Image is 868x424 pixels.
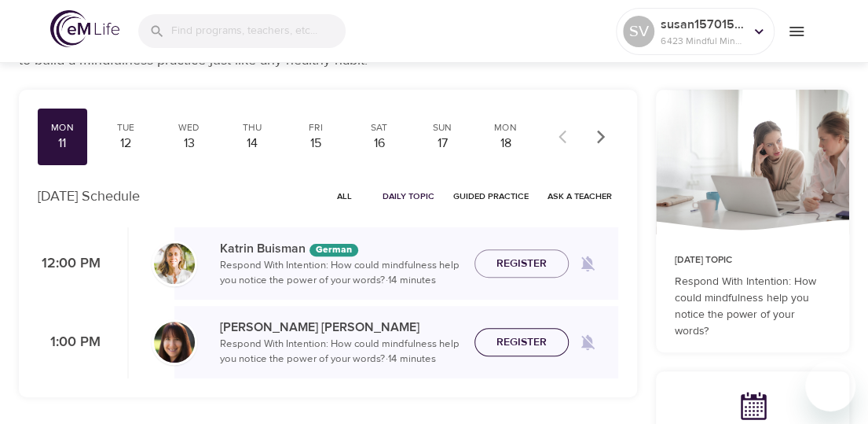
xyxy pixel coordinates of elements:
span: Daily Topic [383,189,434,204]
div: Thu [234,121,271,135]
button: Register [474,328,569,357]
p: susan1570157813 [661,15,744,34]
div: 17 [424,135,461,153]
img: Andrea_Lieberstein-min.jpg [154,322,195,363]
p: [DATE] Schedule [38,186,140,207]
div: 12 [108,135,145,153]
div: Mon [487,121,524,135]
p: 12:00 PM [38,253,101,275]
button: All [320,184,370,208]
div: Tue [108,121,145,135]
span: Register [496,254,547,274]
button: menu [775,9,818,53]
div: 13 [170,135,207,153]
div: SV [623,16,654,47]
div: Mon [44,121,81,135]
span: Ask a Teacher [548,189,612,204]
div: Wed [170,121,207,135]
div: 11 [44,135,81,153]
span: Remind me when a class goes live every Monday at 12:00 PM [569,245,606,282]
p: Respond With Intention: How could mindfulness help you notice the power of your words? [675,274,830,340]
span: Remind me when a class goes live every Monday at 1:00 PM [569,323,606,361]
button: Guided Practice [447,184,535,208]
input: Find programs, teachers, etc... [171,14,346,48]
p: Respond With Intention: How could mindfulness help you notice the power of your words? · 14 minutes [220,337,462,367]
button: Daily Topic [376,184,441,208]
div: Sat [361,121,397,135]
p: 1:00 PM [38,332,101,353]
p: 6423 Mindful Minutes [661,34,744,48]
img: logo [50,10,119,47]
p: [PERSON_NAME] [PERSON_NAME] [220,318,462,337]
div: 15 [298,135,335,153]
p: Katrin Buisman [220,239,462,258]
div: 18 [487,135,524,153]
iframe: Button to launch messaging window [805,361,855,411]
div: The episodes in this programs will be in German [309,244,358,256]
p: Respond With Intention: How could mindfulness help you notice the power of your words? · 14 minutes [220,258,462,289]
div: 16 [361,135,397,153]
img: Katrin%20Buisman.jpg [154,243,195,284]
div: Sun [424,121,461,135]
button: Register [474,249,569,278]
button: Ask a Teacher [541,184,618,208]
p: [DATE] Topic [675,253,830,267]
span: Register [496,333,547,352]
span: Guided Practice [453,189,529,204]
div: Fri [298,121,335,135]
div: 14 [234,135,271,153]
span: All [326,189,364,204]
